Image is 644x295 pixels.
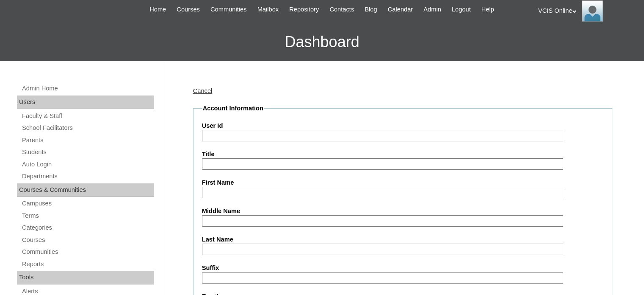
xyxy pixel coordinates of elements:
[388,5,413,14] span: Calendar
[202,235,603,244] label: Last Name
[17,271,154,284] div: Tools
[21,247,154,257] a: Communities
[21,111,154,121] a: Faculty & Staff
[289,5,319,14] span: Repository
[325,5,358,14] a: Contacts
[202,207,603,216] label: Middle Name
[177,5,200,14] span: Courses
[172,5,204,14] a: Courses
[21,171,154,182] a: Departments
[202,150,603,159] label: Title
[206,5,251,14] a: Communities
[21,259,154,270] a: Reports
[360,5,381,14] a: Blog
[477,5,498,14] a: Help
[21,198,154,209] a: Campuses
[21,235,154,245] a: Courses
[452,5,471,14] span: Logout
[202,264,603,273] label: Suffix
[21,147,154,157] a: Students
[365,5,377,14] span: Blog
[538,0,636,22] div: VCIS Online
[329,5,354,14] span: Contacts
[253,5,283,14] a: Mailbox
[21,211,154,221] a: Terms
[145,5,170,14] a: Home
[202,178,603,187] label: First Name
[481,5,494,14] span: Help
[384,5,417,14] a: Calendar
[285,5,323,14] a: Repository
[21,222,154,233] a: Categories
[582,0,603,22] img: VCIS Online Admin
[17,96,154,109] div: Users
[193,87,213,94] a: Cancel
[4,23,640,61] h3: Dashboard
[17,183,154,197] div: Courses & Communities
[21,159,154,170] a: Auto Login
[21,123,154,133] a: School Facilitators
[210,5,247,14] span: Communities
[21,135,154,146] a: Parents
[202,121,603,130] label: User Id
[21,83,154,94] a: Admin Home
[149,5,166,14] span: Home
[423,5,441,14] span: Admin
[202,104,264,113] legend: Account Information
[419,5,445,14] a: Admin
[448,5,475,14] a: Logout
[257,5,279,14] span: Mailbox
